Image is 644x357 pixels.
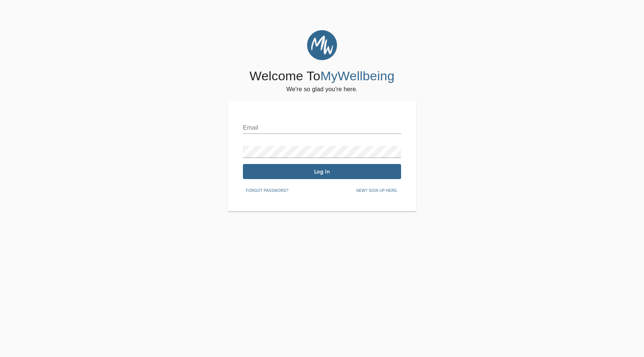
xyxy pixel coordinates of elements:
[353,185,401,196] button: New? Sign up here.
[243,185,291,196] button: Forgot password?
[320,69,395,83] span: MyWellbeing
[249,68,394,84] h4: Welcome To
[246,168,398,175] span: Log In
[243,164,401,179] button: Log In
[356,187,398,194] span: New? Sign up here.
[243,187,291,193] a: Forgot password?
[286,84,357,95] h6: We're so glad you're here.
[246,187,288,194] span: Forgot password?
[307,30,337,60] img: MyWellbeing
